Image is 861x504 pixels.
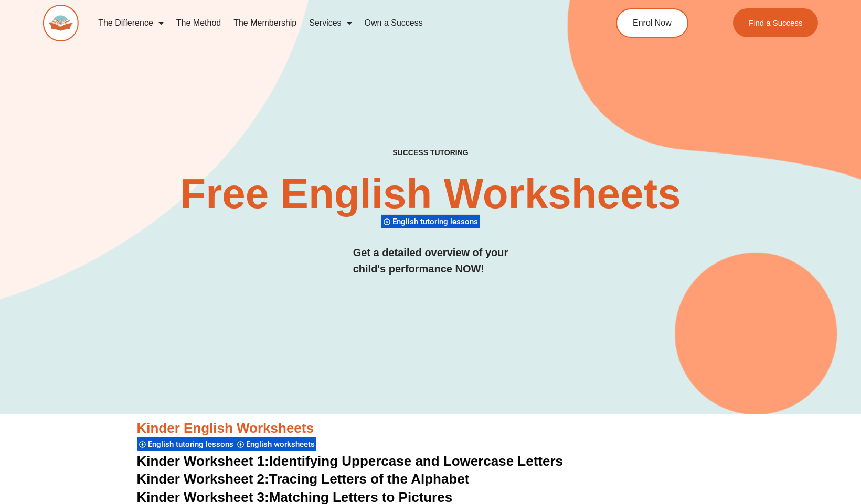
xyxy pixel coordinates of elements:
a: Kinder Worksheet 1:Identifying Uppercase and Lowercase Letters [137,453,564,469]
a: Enrol Now [616,8,688,38]
h4: SUCCESS TUTORING​ [316,148,545,157]
span: English tutoring lessons [392,217,481,226]
div: English worksheets [235,437,316,451]
nav: Menu [92,11,571,35]
span: Kinder Worksheet 2: [137,471,269,487]
a: Kinder Worksheet 2:Tracing Letters of the Alphabet [137,471,470,487]
a: The Method [170,11,227,35]
a: Services [303,11,358,35]
span: English tutoring lessons [148,440,237,449]
span: Enrol Now [633,19,672,27]
a: The Difference [92,11,170,35]
a: The Membership [227,11,303,35]
a: Find a Success [732,8,818,37]
h3: Get a detailed overview of your child's performance NOW! [353,245,508,277]
span: English worksheets [246,440,318,449]
div: English tutoring lessons [381,214,480,228]
h3: Kinder English Worksheets [137,420,725,437]
a: Own a Success [358,11,429,35]
span: Find a Success [748,19,802,27]
div: English tutoring lessons [137,437,235,451]
h2: Free English Worksheets​ [175,173,686,215]
span: Kinder Worksheet 1: [137,453,269,469]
